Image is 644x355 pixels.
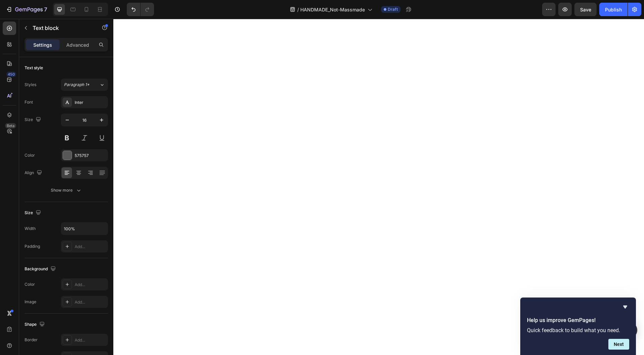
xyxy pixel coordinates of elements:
button: Next question [608,339,629,350]
p: 7 [44,5,47,13]
div: Background [25,265,57,274]
div: Shape [25,320,46,329]
p: Advanced [66,41,89,48]
div: Beta [5,123,16,128]
button: Show more [25,184,108,196]
span: Paragraph 1* [64,82,89,88]
div: Padding [25,243,40,249]
div: Text style [25,65,43,71]
div: Inter [75,100,106,106]
div: Image [25,299,36,305]
span: Draft [388,6,398,12]
div: Styles [25,82,36,88]
button: Save [574,3,597,16]
div: Align [25,168,43,177]
div: Show more [51,187,82,194]
div: Size [25,115,42,124]
div: Width [25,226,36,232]
button: 7 [3,3,50,16]
iframe: Design area [113,19,644,355]
div: 575757 [75,153,106,159]
div: Font [25,99,33,105]
div: Color [25,281,35,287]
div: Add... [75,337,106,343]
div: Add... [75,244,106,250]
div: Border [25,337,38,343]
button: Hide survey [621,303,629,311]
div: Add... [75,282,106,288]
h2: Help us improve GemPages! [527,316,629,324]
div: Undo/Redo [127,3,154,16]
div: 450 [6,72,16,77]
span: / [297,6,299,13]
button: Publish [599,3,628,16]
span: Save [580,7,591,12]
p: Quick feedback to build what you need. [527,327,629,333]
div: Publish [605,6,622,13]
input: Auto [61,223,108,235]
div: Help us improve GemPages! [527,303,629,350]
p: Settings [33,41,52,48]
div: Add... [75,299,106,305]
button: Paragraph 1* [61,79,108,91]
p: Text block [33,24,90,32]
span: HANDMADE_Not-Massmade [300,6,365,13]
div: Size [25,208,42,218]
div: Color [25,152,35,158]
